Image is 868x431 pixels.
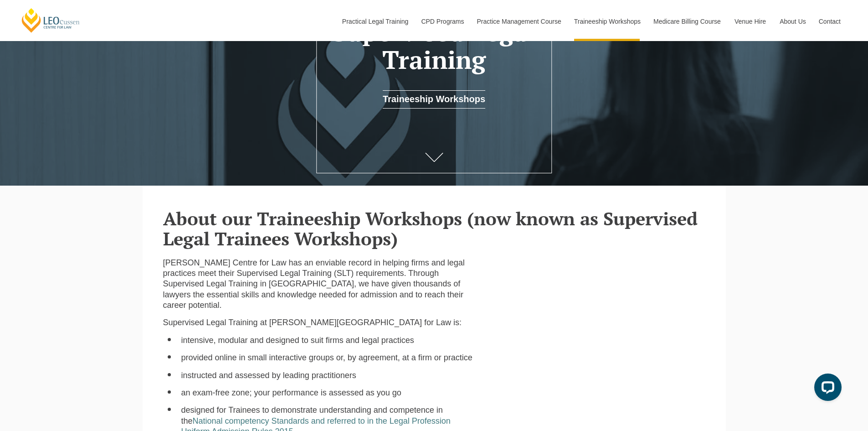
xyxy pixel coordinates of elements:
a: [PERSON_NAME] Centre for Law [21,7,81,33]
p: Supervised Legal Training at [PERSON_NAME][GEOGRAPHIC_DATA] for Law is: [163,317,474,328]
a: About Us [773,2,812,41]
a: Traineeship Workshops [567,2,647,41]
iframe: LiveChat chat widget [807,370,845,408]
h2: About our Traineeship Workshops (now known as Supervised Legal Trainees Workshops) [163,208,705,249]
a: Practice Management Course [470,2,567,41]
a: CPD Programs [414,2,470,41]
li: instructed and assessed by leading practitioners [181,370,474,381]
li: an exam-free zone; your performance is assessed as you go [181,388,474,398]
li: intensive, modular and designed to suit firms and legal practices [181,335,474,346]
a: Medicare Billing Course [647,2,728,41]
h1: Supervised Legal Training [330,18,538,73]
a: Practical Legal Training [335,2,415,41]
li: provided online in small interactive groups or, by agreement, at a firm or practice [181,353,474,363]
a: Contact [812,2,847,41]
p: [PERSON_NAME] Centre for Law has an enviable record in helping firms and legal practices meet the... [163,258,474,311]
a: Traineeship Workshops [383,90,485,109]
a: Venue Hire [728,2,773,41]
